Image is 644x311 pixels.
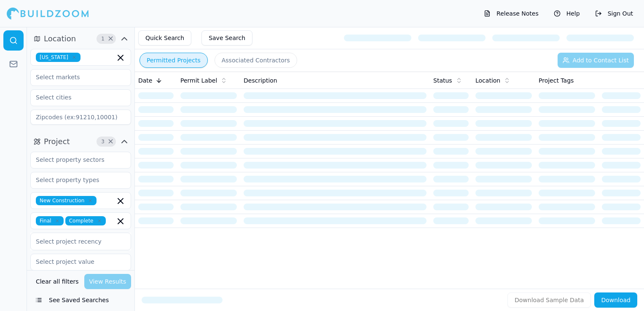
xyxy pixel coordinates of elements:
[30,32,131,46] button: Location1Clear Location filters
[34,274,81,289] button: Clear all filters
[591,7,637,20] button: Sign Out
[201,30,252,46] button: Save Search
[36,196,97,205] span: New Construction
[44,33,76,45] span: Location
[539,76,574,85] span: Project Tags
[433,76,452,85] span: Status
[475,76,500,85] span: Location
[36,53,80,62] span: [US_STATE]
[594,292,637,308] button: Download
[99,137,107,146] span: 3
[550,7,584,20] button: Help
[99,35,107,43] span: 1
[138,30,191,46] button: Quick Search
[31,70,120,85] input: Select markets
[31,172,120,188] input: Select property types
[140,53,208,68] button: Permitted Projects
[36,216,64,225] span: Final
[138,76,152,85] span: Date
[30,110,131,125] input: Zipcodes (ex:91210,10001)
[30,292,131,308] button: See Saved Searches
[244,76,277,85] span: Description
[480,7,543,20] button: Release Notes
[30,135,131,148] button: Project3Clear Project filters
[31,254,120,269] input: Select project value
[44,136,70,147] span: Project
[107,139,114,144] span: Clear Project filters
[65,216,106,225] span: Complete
[31,152,120,167] input: Select property sectors
[107,37,114,41] span: Clear Location filters
[215,53,297,68] button: Associated Contractors
[180,76,217,85] span: Permit Label
[31,90,120,105] input: Select cities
